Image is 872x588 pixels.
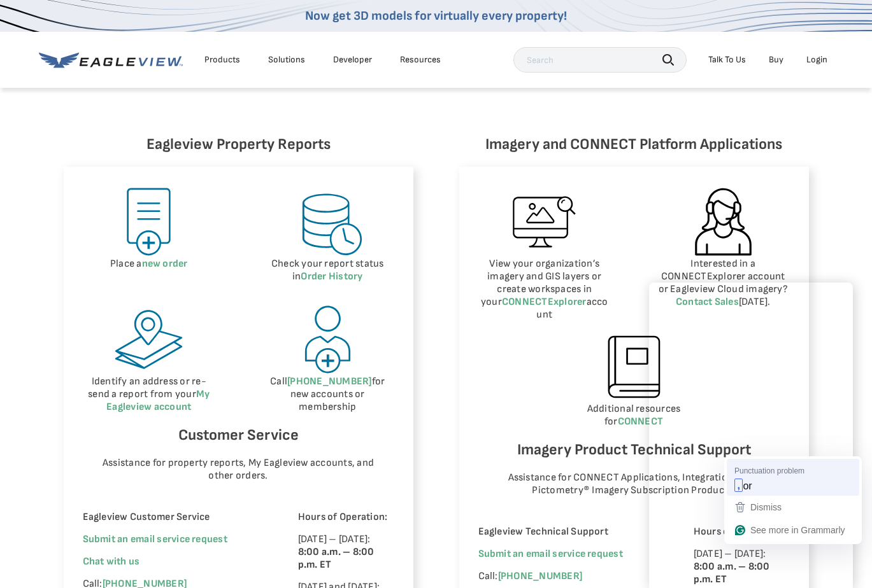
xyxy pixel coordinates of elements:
div: Login [806,54,827,66]
div: Talk To Us [708,54,746,66]
a: Buy [769,54,783,66]
a: Now get 3D models for virtually every property! [305,8,567,24]
p: Interested in a CONNECTExplorer account or Eagleview Cloud imagery? [DATE]. [657,258,790,309]
p: Eagleview Technical Support [478,526,659,538]
p: Assistance for property reports, My Eagleview accounts, and other orders. [95,457,382,482]
h6: Imagery Product Technical Support [478,438,790,462]
a: [PHONE_NUMBER] [287,375,371,388]
a: Developer [333,54,372,66]
input: Search [513,47,687,73]
div: Solutions [268,54,305,66]
a: new order [142,258,188,270]
p: Additional resources for [478,403,790,428]
p: Assistance for CONNECT Applications, Integrations, and Pictometry® Imagery Subscription Products: [490,472,777,497]
a: CONNECTExplorer [502,296,587,308]
p: Eagleview Customer Service [83,511,263,524]
a: Order History [301,270,362,283]
p: View your organization’s imagery and GIS layers or create workspaces in your account [478,258,611,321]
strong: 8:00 a.m. – 8:00 p.m. ET [298,546,375,571]
p: Check your report status in [261,258,394,283]
h6: Customer Service [83,423,394,447]
span: Chat with us [83,556,140,568]
div: Resources [400,54,441,66]
p: Place a [83,258,216,270]
p: [DATE] – [DATE]: [298,533,394,571]
p: Hours of Operation: [298,511,394,524]
iframe: To enrich screen reader interactions, please activate Accessibility in Grammarly extension settings [649,283,853,588]
a: [PHONE_NUMBER] [498,570,582,582]
p: Call: [478,570,659,583]
h6: Imagery and CONNECT Platform Applications [459,132,809,157]
a: CONNECT [618,416,664,428]
div: Products [204,54,240,66]
a: My Eagleview account [106,388,210,413]
h6: Eagleview Property Reports [64,132,413,157]
a: Submit an email service request [83,533,227,545]
p: Call for new accounts or membership [261,375,394,414]
p: Identify an address or re-send a report from your [83,375,216,414]
a: Submit an email service request [478,548,623,560]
